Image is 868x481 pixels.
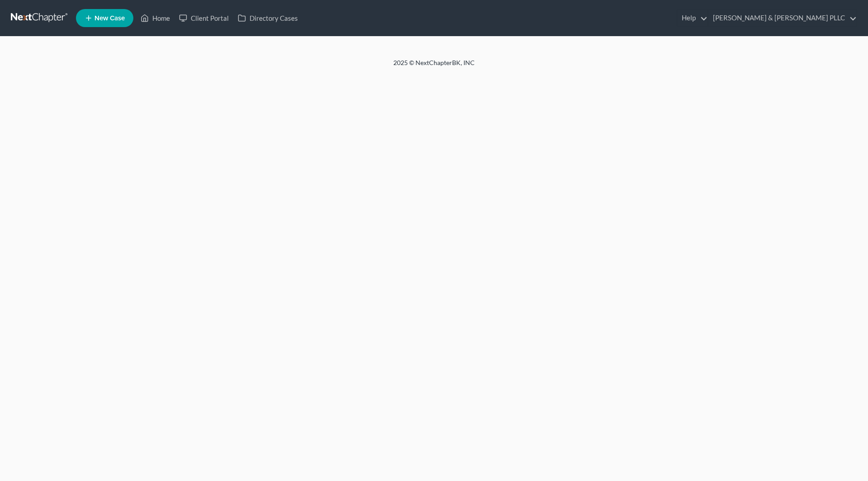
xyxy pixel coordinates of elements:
[708,10,857,26] a: [PERSON_NAME] & [PERSON_NAME] PLLC
[233,10,302,26] a: Directory Cases
[136,10,175,26] a: Home
[677,10,708,26] a: Help
[175,10,233,26] a: Client Portal
[176,58,692,75] div: 2025 © NextChapterBK, INC
[76,9,133,27] new-legal-case-button: New Case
